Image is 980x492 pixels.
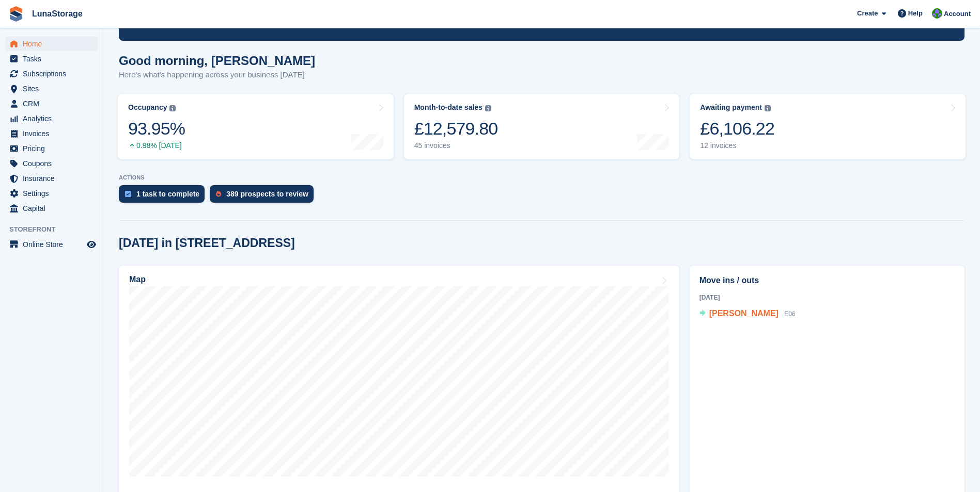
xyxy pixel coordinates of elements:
[210,185,319,208] a: 389 prospects to review
[414,103,483,112] div: Month-to-date sales
[699,293,955,302] div: [DATE]
[23,141,85,156] span: Pricing
[23,96,85,111] span: CRM
[5,126,98,141] a: menu
[5,96,98,111] a: menu
[119,174,965,181] p: ACTIONS
[23,156,85,171] span: Coupons
[23,237,85,252] span: Online Store
[136,190,199,198] div: 1 task to complete
[857,8,878,19] span: Create
[690,94,966,159] a: Awaiting payment £6,106.22 12 invoices
[226,190,308,198] div: 389 prospects to review
[119,236,295,250] h2: [DATE] in [STREET_ADDRESS]
[5,67,98,81] a: menu
[700,141,774,150] div: 12 invoices
[28,5,87,22] a: LunaStorage
[700,103,762,112] div: Awaiting payment
[5,237,98,252] a: menu
[699,274,955,287] h2: Move ins / outs
[119,54,315,68] h1: Good morning, [PERSON_NAME]
[784,310,795,318] span: E06
[119,69,315,81] p: Here's what's happening across your business [DATE]
[23,171,85,186] span: Insurance
[5,52,98,66] a: menu
[128,118,185,139] div: 93.95%
[699,307,796,321] a: [PERSON_NAME] E06
[23,126,85,141] span: Invoices
[5,37,98,51] a: menu
[125,191,131,197] img: task-75834270c22a3079a89374b754ae025e5fb1db73e45f91037f5363f120a921f8.svg
[23,52,85,66] span: Tasks
[23,67,85,81] span: Subscriptions
[23,111,85,126] span: Analytics
[5,186,98,201] a: menu
[5,171,98,186] a: menu
[932,8,942,19] img: Cathal Vaughan
[414,141,498,150] div: 45 invoices
[23,37,85,51] span: Home
[23,81,85,96] span: Sites
[5,111,98,126] a: menu
[709,309,779,318] span: [PERSON_NAME]
[944,9,971,19] span: Account
[23,201,85,216] span: Capital
[118,94,394,159] a: Occupancy 93.95% 0.98% [DATE]
[765,105,771,111] img: icon-info-grey-7440780725fd019a000dd9b08b2336e03edf1995a4989e88bcd33f0948082b44.svg
[216,191,221,197] img: prospect-51fa495bee0391a8d652442698ab0144808aea92771e9ea1ae160a38d050c398.svg
[5,201,98,216] a: menu
[5,81,98,96] a: menu
[404,94,680,159] a: Month-to-date sales £12,579.80 45 invoices
[485,105,491,111] img: icon-info-grey-7440780725fd019a000dd9b08b2336e03edf1995a4989e88bcd33f0948082b44.svg
[908,8,923,19] span: Help
[128,103,167,112] div: Occupancy
[5,141,98,156] a: menu
[23,186,85,201] span: Settings
[9,224,103,235] span: Storefront
[119,185,210,208] a: 1 task to complete
[8,6,24,22] img: stora-icon-8386f47178a22dfd0bd8f6a31ec36ba5ce8667c1dd55bd0f319d3a0aa187defe.svg
[700,118,774,139] div: £6,106.22
[169,105,176,111] img: icon-info-grey-7440780725fd019a000dd9b08b2336e03edf1995a4989e88bcd33f0948082b44.svg
[85,238,98,251] a: Preview store
[129,275,146,284] h2: Map
[414,118,498,139] div: £12,579.80
[128,141,185,150] div: 0.98% [DATE]
[5,156,98,171] a: menu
